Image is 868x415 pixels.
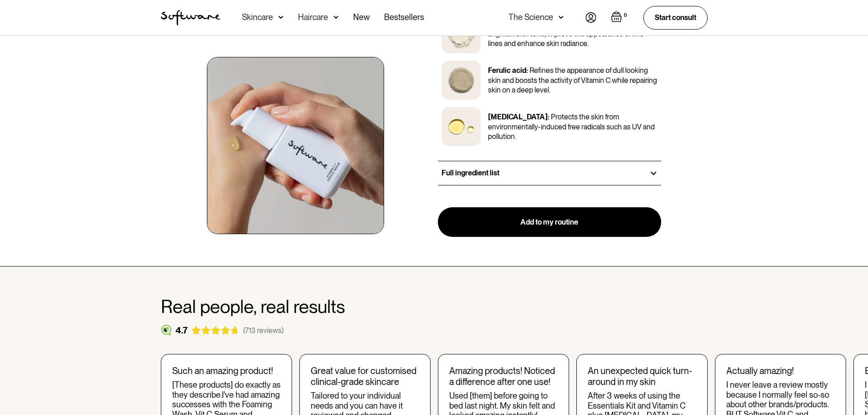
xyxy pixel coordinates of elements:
p: Ferulic acid [488,66,526,75]
div: 4.7 [175,325,188,336]
h3: Full ingredient list [442,169,499,177]
a: Open empty cart [611,11,629,24]
img: arrow down [334,13,339,22]
div: The Science [508,13,553,22]
a: Start consult [643,6,708,29]
img: arrow down [278,13,283,22]
div: Actually amazing! [726,365,835,376]
div: Amazing products! Noticed a difference after one use! [449,365,558,387]
p: Protects the skin from environmentally-induced free radicals such as UV and pollution. [488,113,655,141]
img: Software Logo [161,10,220,26]
div: Such an amazing product! [172,365,281,376]
div: Haircare [298,13,328,22]
img: reviews stars [191,326,240,335]
div: (713 reviews) [243,326,283,335]
a: home [161,10,220,26]
a: Add to my routine [438,207,662,237]
p: : [548,113,550,121]
p: Refines the appearance of dull looking skin and boosts the activity of Vitamin C while repairing ... [488,66,657,94]
p: : [526,66,528,75]
a: 4.7(713 reviews) [161,325,283,336]
div: 0 [622,11,629,20]
div: Skincare [242,13,273,22]
div: Great value for customised clinical-grade skincare [311,365,419,387]
h2: Real people, real results [161,296,708,318]
img: arrow down [559,13,564,22]
div: An unexpected quick turn-around in my skin [588,365,696,387]
p: [MEDICAL_DATA] [488,113,548,121]
img: reviews logo [161,325,172,336]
